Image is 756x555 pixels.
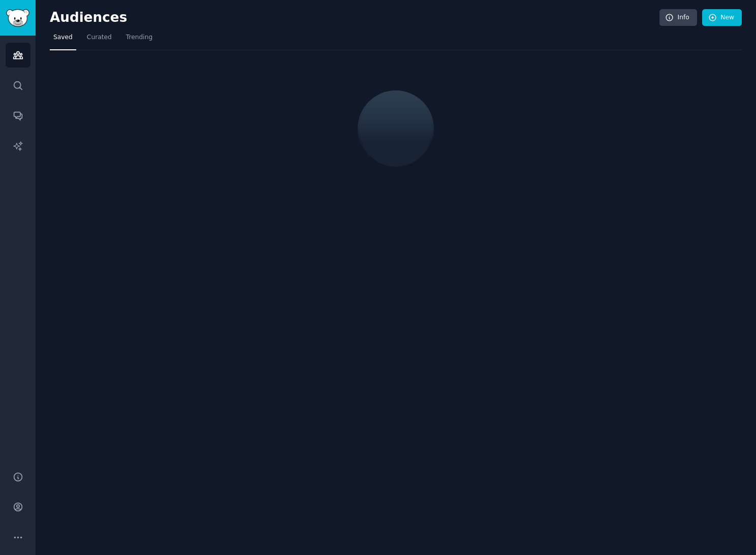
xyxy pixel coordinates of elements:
[122,29,156,50] a: Trending
[87,33,112,42] span: Curated
[53,33,73,42] span: Saved
[659,9,697,26] a: Info
[50,29,76,50] a: Saved
[6,9,29,27] img: GummySearch logo
[83,29,115,50] a: Curated
[126,33,152,42] span: Trending
[50,10,659,26] h2: Audiences
[702,9,742,26] a: New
